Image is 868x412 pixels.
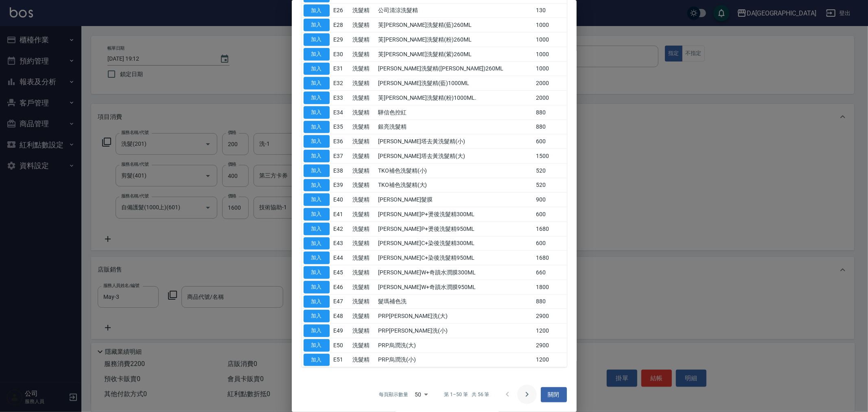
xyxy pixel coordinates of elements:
td: 1200 [534,324,566,338]
td: E32 [332,76,350,91]
button: 加入 [304,339,330,352]
td: E37 [332,149,350,164]
button: Go to next page [517,385,537,404]
button: 加入 [304,266,330,279]
td: PRP烏潤洗(小) [376,353,534,367]
button: 加入 [304,223,330,235]
td: E39 [332,178,350,193]
button: 加入 [304,281,330,294]
td: 1680 [534,221,566,236]
button: 加入 [304,252,330,264]
td: 520 [534,163,566,178]
button: 加入 [304,63,330,75]
td: E40 [332,193,350,207]
td: E31 [332,61,350,76]
td: 1680 [534,251,566,265]
td: 880 [534,294,566,309]
td: E30 [332,47,350,61]
td: E43 [332,236,350,251]
td: [PERSON_NAME]W+奇蹟水潤膜300ML [376,265,534,280]
td: 洗髮精 [350,338,376,353]
button: 加入 [304,106,330,119]
td: 900 [534,193,566,207]
td: 洗髮精 [350,265,376,280]
td: 1500 [534,149,566,164]
button: 加入 [304,193,330,206]
button: 加入 [304,150,330,162]
td: 洗髮精 [350,163,376,178]
button: 加入 [304,135,330,148]
td: 洗髮精 [350,324,376,338]
td: 洗髮精 [350,149,376,164]
td: 洗髮精 [350,294,376,309]
td: 660 [534,265,566,280]
td: [PERSON_NAME]洗髮精([PERSON_NAME])260ML [376,61,534,76]
td: [PERSON_NAME]洗髮精(藍)1000ML [376,76,534,91]
td: E49 [332,324,350,338]
td: 880 [534,120,566,134]
td: E29 [332,33,350,47]
td: 880 [534,105,566,120]
button: 加入 [304,92,330,104]
td: 驊信色控紅 [376,105,534,120]
td: PRP[PERSON_NAME]洗(小) [376,324,534,338]
p: 第 1–50 筆 共 56 筆 [444,391,489,398]
td: 髮瑪補色洗 [376,294,534,309]
td: 芙[PERSON_NAME]洗髮精(粉)1000ML. [376,91,534,105]
td: 洗髮精 [350,33,376,47]
button: 加入 [304,296,330,308]
div: 50 [411,384,431,405]
td: PRP烏潤洗(大) [376,338,534,353]
td: TKO補色洗髮精(大) [376,178,534,193]
td: E42 [332,221,350,236]
td: 洗髮精 [350,47,376,61]
button: 關閉 [541,387,567,402]
td: E46 [332,280,350,294]
td: 洗髮精 [350,76,376,91]
p: 每頁顯示數量 [379,391,408,398]
td: 芙[PERSON_NAME]洗髮精(紫)260ML [376,47,534,61]
td: 洗髮精 [350,280,376,294]
button: 加入 [304,237,330,250]
td: 洗髮精 [350,251,376,265]
td: 洗髮精 [350,105,376,120]
td: [PERSON_NAME]塔去黃洗髮精(小) [376,134,534,149]
button: 加入 [304,354,330,366]
td: 520 [534,178,566,193]
td: 銀亮洗髮精 [376,120,534,134]
td: E51 [332,353,350,367]
td: E26 [332,3,350,18]
td: [PERSON_NAME]W+奇蹟水潤膜950ML [376,280,534,294]
td: E36 [332,134,350,149]
td: 1200 [534,353,566,367]
td: E45 [332,265,350,280]
td: [PERSON_NAME]塔去黃洗髮精(大) [376,149,534,164]
td: [PERSON_NAME]P+燙後洗髮精950ML [376,221,534,236]
td: 1000 [534,33,566,47]
td: 2900 [534,338,566,353]
td: E47 [332,294,350,309]
td: [PERSON_NAME]C+染後洗髮精300ML [376,236,534,251]
td: 洗髮精 [350,91,376,105]
td: 600 [534,236,566,251]
button: 加入 [304,310,330,322]
td: 洗髮精 [350,353,376,367]
button: 加入 [304,164,330,177]
td: 600 [534,207,566,222]
td: 1000 [534,47,566,61]
td: 洗髮精 [350,3,376,18]
button: 加入 [304,179,330,192]
td: 洗髮精 [350,18,376,33]
td: E33 [332,91,350,105]
td: 2900 [534,309,566,324]
td: 2000 [534,91,566,105]
td: [PERSON_NAME]髮膜 [376,193,534,207]
td: 洗髮精 [350,221,376,236]
button: 加入 [304,208,330,221]
td: E34 [332,105,350,120]
td: E48 [332,309,350,324]
td: 1800 [534,280,566,294]
button: 加入 [304,4,330,17]
td: 洗髮精 [350,120,376,134]
td: 公司清涼洗髮精 [376,3,534,18]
